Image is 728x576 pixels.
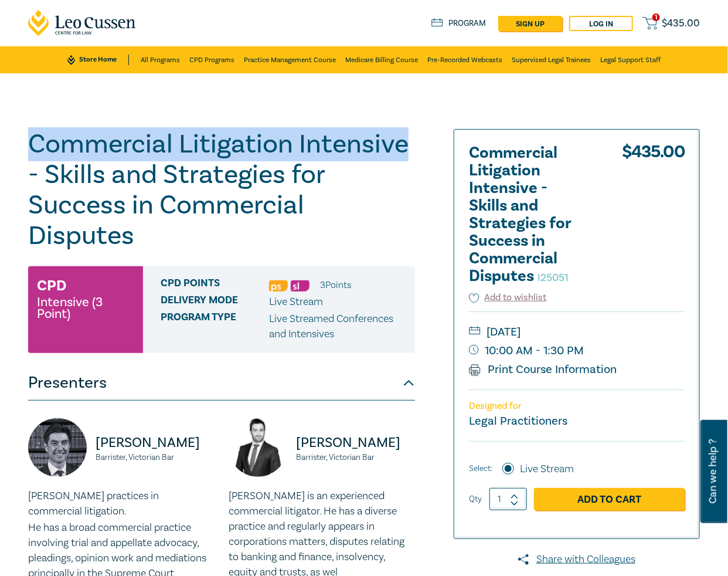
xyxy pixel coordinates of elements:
small: 10:00 AM - 1:30 PM [469,341,685,360]
span: $ 435.00 [662,18,700,29]
img: https://s3.ap-southeast-2.amazonaws.com/leo-cussen-store-production-content/Contacts/Jonathan%20W... [28,418,87,477]
small: Intensive (3 Point) [37,296,134,320]
small: Legal Practitioners [469,414,567,429]
li: 3 Point s [320,277,351,293]
span: 1 [652,13,660,21]
span: Select: [469,462,492,475]
span: Delivery Mode [161,294,269,310]
a: Pre-Recorded Webcasts [427,46,502,73]
button: Add to wishlist [469,291,547,304]
small: [DATE] [469,323,685,341]
a: Supervised Legal Trainees [512,46,591,73]
span: CPD Points [161,277,269,293]
span: Live Stream [269,295,323,309]
a: Legal Support Staff [600,46,661,73]
small: Barrister, Victorian Bar [96,453,215,462]
div: $ 435.00 [622,144,685,291]
img: Professional Skills [269,280,288,292]
label: Qty [469,493,482,506]
p: [PERSON_NAME] practices in commercial litigation. [28,489,215,519]
h3: CPD [37,275,66,296]
h2: Commercial Litigation Intensive - Skills and Strategies for Success in Commercial Disputes [469,144,598,285]
a: sign up [498,16,562,31]
p: [PERSON_NAME] [96,433,215,452]
a: Program [431,18,486,29]
span: Can we help ? [707,427,719,516]
a: Print Course Information [469,362,617,377]
a: Add to Cart [534,488,685,510]
a: Log in [569,16,633,31]
p: Designed for [469,401,685,412]
span: Program type [161,311,269,342]
button: Presenters [28,365,415,401]
input: 1 [489,488,527,510]
p: Live Streamed Conferences and Intensives [269,311,406,342]
a: Medicare Billing Course [345,46,418,73]
p: [PERSON_NAME] [296,433,415,452]
a: CPD Programs [189,46,234,73]
a: All Programs [141,46,180,73]
img: Substantive Law [291,280,309,292]
small: I25051 [538,271,569,284]
img: https://s3.ap-southeast-2.amazonaws.com/leo-cussen-store-production-content/Contacts/Adam%20John%... [229,418,287,477]
h1: Commercial Litigation Intensive - Skills and Strategies for Success in Commercial Disputes [28,129,415,251]
small: Barrister, Victorian Bar [296,453,415,462]
a: Store Home [67,55,129,65]
label: Live Stream [520,462,574,477]
a: Practice Management Course [244,46,336,73]
a: Share with Colleagues [454,552,700,567]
